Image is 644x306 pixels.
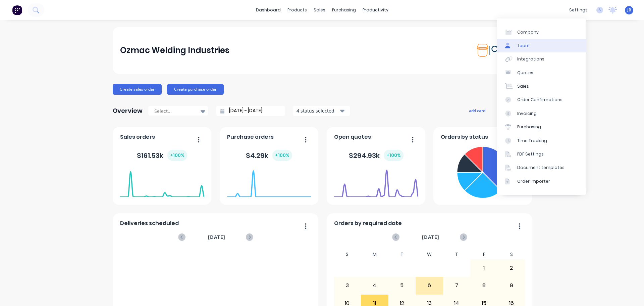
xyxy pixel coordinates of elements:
a: Order Importer [497,175,586,188]
a: Sales [497,80,586,93]
div: productivity [359,5,392,15]
span: Deliveries scheduled [120,219,179,227]
a: Team [497,39,586,52]
div: T [388,250,416,259]
div: $ 161.53k [137,150,187,161]
img: Factory [12,5,22,15]
div: Ozmac Welding Industries [120,44,229,57]
div: PDF Settings [517,151,544,157]
span: JB [627,7,631,13]
div: purchasing [329,5,359,15]
div: 7 [443,277,470,294]
a: Order Confirmations [497,93,586,106]
div: Purchasing [517,124,541,130]
div: Quotes [517,70,533,76]
span: Open quotes [334,133,371,141]
div: + 100 % [167,150,187,161]
div: $ 4.29k [246,150,292,161]
a: Invoicing [497,107,586,120]
div: Order Confirmations [517,97,562,103]
div: F [470,250,498,259]
span: [DATE] [422,233,439,241]
div: Time Tracking [517,138,547,144]
div: M [361,250,388,259]
div: products [284,5,310,15]
a: PDF Settings [497,147,586,161]
div: $ 294.93k [349,150,404,161]
div: Overview [113,104,143,118]
div: 6 [416,277,443,294]
div: settings [566,5,591,15]
div: + 100 % [384,150,404,161]
a: Quotes [497,66,586,80]
div: + 100 % [272,150,292,161]
a: dashboard [253,5,284,15]
div: Document templates [517,165,565,171]
div: Team [517,43,530,49]
img: Ozmac Welding Industries [477,44,524,57]
span: Purchase orders [227,133,274,141]
span: Orders by status [441,133,488,141]
button: Create sales order [113,84,162,95]
a: Purchasing [497,120,586,134]
div: 9 [498,277,525,294]
div: Order Importer [517,178,550,184]
div: S [498,250,525,259]
button: Create purchase order [167,84,224,95]
div: T [443,250,471,259]
a: Document templates [497,161,586,174]
div: Sales [517,83,529,89]
span: Sales orders [120,133,155,141]
span: [DATE] [208,233,225,241]
div: 1 [471,260,497,276]
div: Invoicing [517,111,537,117]
div: S [334,250,361,259]
div: 5 [389,277,416,294]
div: Company [517,29,539,35]
div: 2 [498,260,525,276]
div: 4 status selected [297,107,339,114]
button: 4 status selected [293,106,350,116]
a: Integrations [497,52,586,66]
div: sales [310,5,329,15]
div: 8 [471,277,497,294]
div: 4 [361,277,388,294]
a: Company [497,25,586,39]
button: edit dashboard [494,106,531,115]
div: 3 [334,277,361,294]
div: W [416,250,443,259]
div: Integrations [517,56,544,62]
a: Time Tracking [497,134,586,147]
button: add card [465,106,490,115]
